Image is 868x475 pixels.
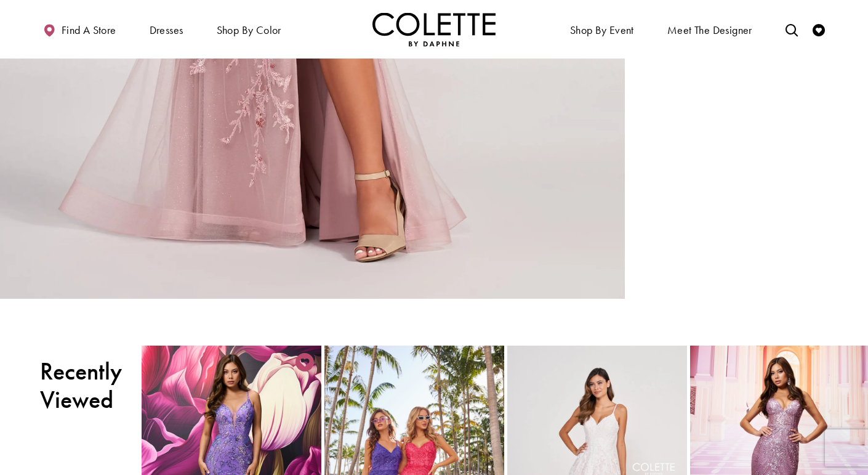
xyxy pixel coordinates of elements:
a: Add to Wishlist [292,349,318,375]
span: Meet the designer [667,24,752,36]
a: Visit Home Page [372,12,496,46]
a: Find a store [40,12,119,46]
span: Shop by color [214,12,284,46]
a: Toggle search [782,12,801,46]
span: Find a store [62,24,116,36]
span: Dresses [150,24,183,36]
span: Shop By Event [570,24,634,36]
a: Meet the designer [664,12,755,46]
h2: Recently Viewed [40,357,123,414]
img: Colette by Daphne [372,12,496,46]
span: Shop by color [217,24,281,36]
a: Check Wishlist [810,12,828,46]
span: Shop By Event [567,12,637,46]
span: Dresses [147,12,187,46]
